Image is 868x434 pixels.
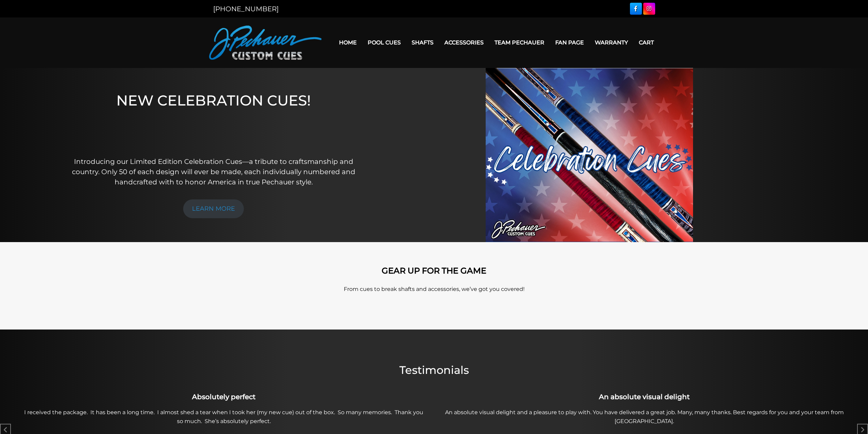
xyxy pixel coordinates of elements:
a: Team Pechauer [489,34,550,51]
h3: An absolute visual delight [438,392,851,402]
p: Introducing our Limited Edition Celebration Cues—a tribute to craftsmanship and country. Only 50 ... [69,156,359,187]
a: Fan Page [550,34,589,51]
a: Shafts [406,34,439,51]
strong: GEAR UP FOR THE GAME [382,266,486,276]
img: Pechauer Custom Cues [209,26,322,60]
h3: Absolutely perfect [17,392,430,402]
a: Accessories [439,34,489,51]
h1: NEW CELEBRATION CUES! [69,92,359,147]
a: [PHONE_NUMBER] [213,5,279,13]
p: An absolute visual delight and a pleasure to play with. You have delivered a great job. Many, man... [438,408,851,426]
a: LEARN MORE [183,199,244,218]
a: Pool Cues [362,34,406,51]
a: Home [334,34,362,51]
p: I received the package. It has been a long time. I almost shed a tear when I took her (my new cue... [17,408,430,426]
a: Warranty [589,34,633,51]
p: From cues to break shafts and accessories, we’ve got you covered! [240,285,629,293]
a: Cart [633,34,659,51]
